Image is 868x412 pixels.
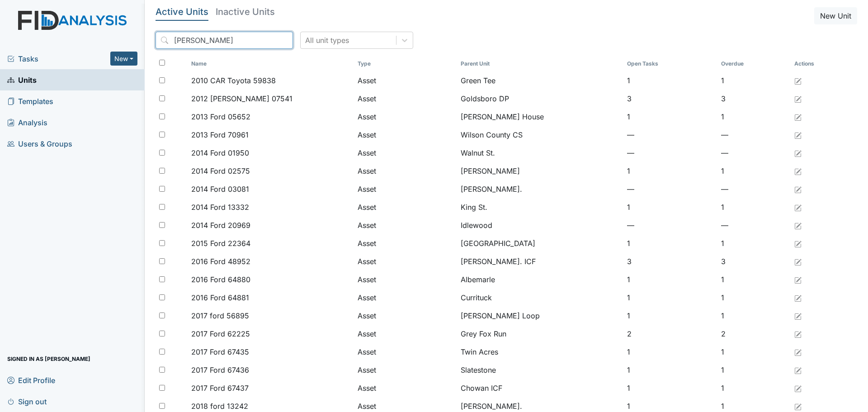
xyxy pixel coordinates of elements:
a: Edit [794,310,802,321]
span: 2016 Ford 48952 [191,256,250,267]
td: 3 [717,252,791,270]
td: 3 [623,90,717,108]
td: Wilson County CS [457,126,623,144]
td: 1 [717,343,791,361]
td: Asset [354,343,457,361]
button: New Unit [814,7,857,24]
span: 2017 Ford 67436 [191,365,249,375]
td: Asset [354,162,457,180]
td: 1 [623,289,717,307]
td: Asset [354,325,457,343]
td: — [623,144,717,162]
td: Asset [354,252,457,270]
span: 2017 Ford 62225 [191,328,250,339]
td: — [717,180,791,198]
span: Sign out [7,394,47,408]
span: 2015 Ford 22364 [191,238,250,249]
a: Edit [794,292,802,303]
th: Toggle SortBy [717,56,791,71]
th: Toggle SortBy [188,56,354,71]
td: [GEOGRAPHIC_DATA] [457,234,623,252]
td: 3 [623,252,717,270]
a: Edit [794,238,802,249]
a: Tasks [7,53,110,64]
td: Asset [354,126,457,144]
a: Edit [794,256,802,267]
span: 2014 Ford 01950 [191,147,249,158]
td: Grey Fox Run [457,325,623,343]
a: Edit [794,328,802,339]
td: 1 [623,162,717,180]
span: Analysis [7,115,47,129]
td: 1 [623,108,717,126]
span: 2012 [PERSON_NAME] 07541 [191,93,292,104]
td: 1 [623,379,717,397]
td: 1 [717,270,791,289]
td: 1 [623,71,717,90]
td: 1 [717,289,791,307]
h5: Inactive Units [216,7,275,16]
td: [PERSON_NAME]. ICF [457,252,623,270]
td: Goldsboro DP [457,90,623,108]
td: [PERSON_NAME] House [457,108,623,126]
td: 1 [717,307,791,325]
input: Search... [156,32,293,49]
span: 2014 Ford 20969 [191,220,250,231]
span: 2017 Ford 67437 [191,383,249,393]
h5: Active Units [156,7,208,16]
td: — [717,126,791,144]
td: Asset [354,270,457,289]
span: 2016 Ford 64880 [191,274,250,285]
td: Asset [354,180,457,198]
a: Edit [794,184,802,194]
a: Edit [794,111,802,122]
td: Asset [354,307,457,325]
td: Albemarle [457,270,623,289]
td: Twin Acres [457,343,623,361]
td: Asset [354,234,457,252]
span: 2016 Ford 64881 [191,292,249,303]
td: Asset [354,108,457,126]
div: All unit types [305,35,349,46]
td: 2 [623,325,717,343]
td: 1 [717,361,791,379]
a: Edit [794,147,802,158]
a: Edit [794,202,802,213]
span: 2013 Ford 70961 [191,129,249,140]
td: Green Tee [457,71,623,90]
span: 2014 Ford 13332 [191,202,249,213]
td: [PERSON_NAME] Loop [457,307,623,325]
td: 1 [623,198,717,216]
td: King St. [457,198,623,216]
span: 2010 CAR Toyota 59838 [191,75,276,86]
td: Idlewood [457,216,623,234]
td: Asset [354,90,457,108]
span: Units [7,73,37,87]
a: Edit [794,93,802,104]
td: Asset [354,71,457,90]
a: Edit [794,129,802,140]
td: 1 [623,307,717,325]
td: 1 [717,162,791,180]
td: 1 [623,234,717,252]
td: Asset [354,361,457,379]
td: [PERSON_NAME]. [457,180,623,198]
td: 1 [623,361,717,379]
a: Edit [794,383,802,393]
td: 1 [623,270,717,289]
td: — [717,144,791,162]
a: Edit [794,401,802,412]
td: Asset [354,144,457,162]
span: 2018 ford 13242 [191,401,248,412]
td: Asset [354,379,457,397]
td: 3 [717,90,791,108]
a: Edit [794,274,802,285]
td: Asset [354,198,457,216]
td: Walnut St. [457,144,623,162]
span: Signed in as [PERSON_NAME] [7,352,90,366]
td: 2 [717,325,791,343]
span: Edit Profile [7,373,55,387]
a: Edit [794,75,802,86]
button: New [110,52,137,66]
td: — [623,216,717,234]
